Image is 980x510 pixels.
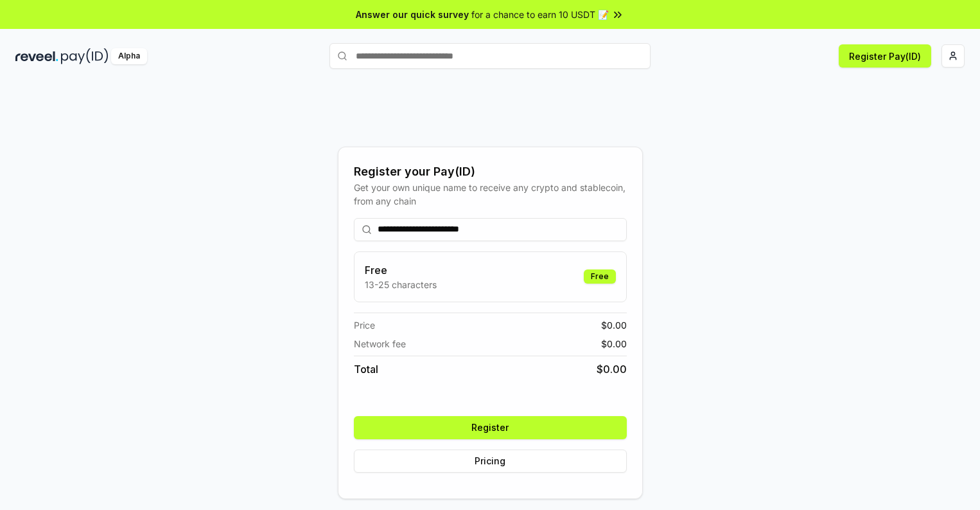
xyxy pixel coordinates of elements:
[597,361,627,377] span: $ 0.00
[354,337,406,351] span: Network fee
[354,450,627,473] button: Pricing
[356,8,469,21] span: Answer our quick survey
[15,48,58,64] img: reveel_dark
[354,163,627,181] div: Register your Pay(ID)
[354,416,627,439] button: Register
[365,278,437,291] p: 13-25 characters
[601,318,627,332] span: $ 0.00
[365,262,437,278] h3: Free
[354,318,375,332] span: Price
[584,269,616,284] div: Free
[839,44,931,68] button: Register Pay(ID)
[354,361,378,377] span: Total
[601,337,627,351] span: $ 0.00
[61,48,109,64] img: pay_id
[471,8,609,21] span: for a chance to earn 10 USDT 📝
[111,48,147,64] div: Alpha
[354,181,627,208] div: Get your own unique name to receive any crypto and stablecoin, from any chain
